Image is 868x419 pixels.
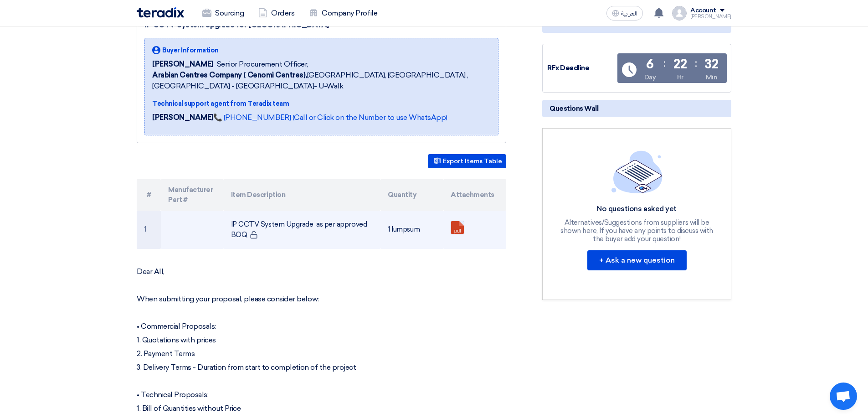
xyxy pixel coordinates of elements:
a: 📞 [PHONE_NUMBER] (Call or Click on the Number to use WhatsApp) [213,113,447,122]
button: Export Items Table [428,154,506,168]
p: 2. Payment Terms [137,349,506,358]
div: Hr [677,72,683,82]
strong: [PERSON_NAME] [152,113,213,122]
span: Senior Procurement Officer, [217,59,308,70]
span: Questions Wall [550,103,598,114]
th: Manufacturer Part # [161,179,224,211]
div: Alternatives/Suggestions from suppliers will be shown here, If you have any points to discuss wit... [560,218,714,243]
p: • Technical Proposals: [137,390,506,399]
span: [PERSON_NAME] [152,59,213,70]
div: No questions asked yet [560,204,714,214]
div: Technical support agent from Teradix team [152,99,491,109]
td: 1 [137,211,161,249]
span: العربية [621,10,637,17]
div: Min [706,72,718,82]
button: العربية [606,6,643,21]
p: 1. Quotations with prices [137,336,506,345]
div: : [695,55,697,72]
a: Open chat [830,383,857,410]
b: Arabian Centres Company ( Cenomi Centres), [152,71,307,79]
p: Dear All, [137,267,506,276]
td: IP CCTV System Upgrade as per approved BOQ [224,211,381,249]
p: 3. Delivery Terms - Duration from start to completion of the project [137,363,506,372]
p: • Commercial Proposals: [137,322,506,331]
a: Company Profile [302,3,385,23]
div: 32 [704,58,718,71]
img: Teradix logo [137,7,184,18]
div: : [663,55,666,72]
th: Quantity [380,179,443,211]
div: RFx Deadline [547,63,616,73]
div: Account [690,7,716,15]
div: Day [644,72,656,82]
img: profile_test.png [672,6,687,21]
a: Sourcing [195,3,251,23]
p: 1. Bill of Quantities without Price [137,404,506,413]
div: 6 [646,58,654,71]
button: + Ask a new question [587,250,687,270]
div: [PERSON_NAME] [690,14,731,19]
div: 22 [673,58,687,71]
span: [GEOGRAPHIC_DATA], [GEOGRAPHIC_DATA] ,[GEOGRAPHIC_DATA] - [GEOGRAPHIC_DATA]- U-Walk [152,70,491,92]
a: Makkah_Mall_IPCCTV_Upgrade__BOQ_1754815209126.pdf [451,221,524,276]
th: Attachments [443,179,506,211]
td: 1 lumpsum [380,211,443,249]
th: # [137,179,161,211]
p: When submitting your proposal, please consider below: [137,295,506,304]
th: Item Description [224,179,381,211]
a: Orders [251,3,302,23]
span: Buyer Information [162,46,219,55]
img: empty_state_list.svg [611,150,663,193]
